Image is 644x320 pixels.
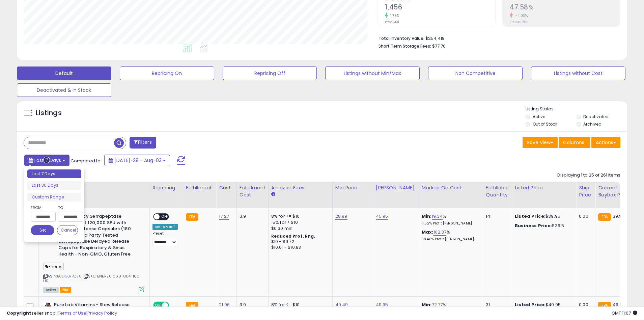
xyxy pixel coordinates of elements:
p: Listing States: [526,106,627,112]
th: The percentage added to the cost of goods (COGS) that forms the calculator for Min & Max prices. [419,182,483,208]
div: Cost [219,184,234,191]
button: Last 7 Days [24,155,69,166]
button: Cancel [57,225,78,235]
a: B0DGLRPQ38 [57,273,82,279]
div: Fulfillment [186,184,213,191]
div: Repricing [152,184,180,191]
span: Enerex [43,263,64,270]
button: Repricing Off [223,66,317,80]
div: [PERSON_NAME] [376,184,416,191]
span: Compared to: [71,158,102,164]
a: Terms of Use [58,310,86,316]
li: $254,418 [379,34,615,42]
div: seller snap | | [7,310,117,317]
b: Min: [422,213,432,219]
label: To [58,204,78,211]
li: Last 7 Days [27,169,81,179]
label: Out of Stock [533,121,557,127]
div: Preset: [152,231,178,246]
b: Business Price: [515,222,552,229]
span: $77.70 [432,43,446,49]
div: Title [41,184,147,191]
div: $0.30 min [271,225,327,232]
a: 45.95 [376,213,388,220]
button: Set [31,225,54,235]
label: Active [533,114,545,119]
a: 102.37 [433,229,447,236]
div: 8% for <= $10 [271,213,327,219]
a: 19.34 [432,213,443,220]
button: [DATE]-28 - Aug-03 [104,155,170,166]
small: Amazon Fees. [271,191,275,197]
div: $10.01 - $10.83 [271,245,327,250]
span: Columns [563,139,584,146]
li: Custom Range [27,193,81,202]
span: Last 7 Days [34,157,61,164]
b: Listed Price: [515,213,545,219]
span: All listings currently available for purchase on Amazon [43,287,59,293]
b: Max: [422,229,433,235]
span: [DATE]-28 - Aug-03 [114,157,162,164]
a: Privacy Policy [87,310,117,316]
div: $36.5 [515,223,571,229]
small: FBA [598,213,611,221]
p: 38.48% Profit [PERSON_NAME] [422,237,478,242]
div: 141 [486,213,507,219]
button: Actions [591,137,620,148]
small: 1.75% [388,13,399,18]
small: Prev: 49.58% [510,20,528,24]
h2: 1,456 [385,3,495,12]
button: Listings without Cost [531,66,625,80]
button: Non Competitive [428,66,523,80]
div: % [422,213,478,226]
div: Listed Price [515,184,573,191]
div: 3.9 [240,213,263,219]
h2: 47.58% [510,3,620,12]
button: Default [17,66,111,80]
span: 2025-08-11 11:07 GMT [612,310,637,316]
div: $39.95 [515,213,571,219]
a: 17.27 [219,213,229,220]
label: Deactivated [583,114,609,119]
div: Markup on Cost [422,184,480,191]
li: Last 30 Days [27,181,81,190]
a: 28.99 [335,213,347,220]
button: Listings without Min/Max [325,66,420,80]
strong: Copyright [7,310,31,316]
b: Reduced Prof. Rng. [271,233,315,239]
div: 0.00 [579,213,590,219]
div: 15% for > $10 [271,219,327,225]
h5: Listings [36,108,62,118]
label: Archived [583,121,601,127]
button: Deactivated & In Stock [17,83,111,97]
small: -4.03% [513,13,528,18]
div: $10 - $11.72 [271,239,327,245]
button: Repricing On [120,66,214,80]
div: Amazon Fees [271,184,330,191]
small: FBA [186,213,198,221]
b: Total Inventory Value: [379,35,424,41]
button: Save View [523,137,558,148]
div: Min Price [335,184,370,191]
button: Filters [130,137,156,149]
button: Columns [559,137,590,148]
div: Fulfillable Quantity [486,184,509,198]
span: OFF [160,214,170,220]
p: 11.52% Profit [PERSON_NAME] [422,221,478,226]
div: Current Buybox Price [598,184,633,198]
b: Short Term Storage Fees: [379,43,431,49]
div: Set To Max * [152,224,178,230]
span: | SKU: ENEREX-060-004-180-US [43,273,141,284]
div: Displaying 1 to 25 of 261 items [557,172,620,179]
span: FBA [60,287,71,293]
div: ASIN: [43,213,144,292]
div: Ship Price [579,184,592,198]
label: From [31,204,54,211]
b: High Potency Serrapeptase Supplement 120,000 SPU with Delayed Release Capsules (180 Count) - 3rd ... [58,213,140,259]
div: % [422,229,478,242]
small: Prev: 1,431 [385,20,399,24]
div: Fulfillment Cost [240,184,265,198]
span: 39.95 [613,213,625,219]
